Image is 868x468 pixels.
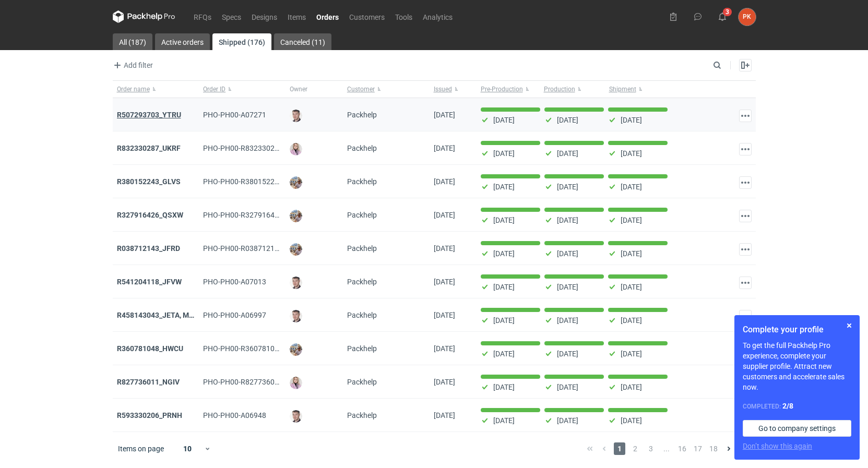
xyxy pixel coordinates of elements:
[557,416,578,425] p: [DATE]
[743,420,851,437] a: Go to company settings
[212,33,271,50] a: Shipped (176)
[155,33,210,50] a: Active orders
[217,10,246,23] a: Specs
[347,244,377,253] span: Packhelp
[739,8,756,26] figcaption: PK
[434,278,455,286] span: 18/07/2025
[117,177,181,186] strong: R380152243_GLVS
[434,311,455,319] span: 10/07/2025
[274,33,331,50] a: Canceled (11)
[493,249,515,258] p: [DATE]
[171,441,205,456] div: 10
[743,340,851,392] p: To get the full Packhelp Pro experience, complete your supplier profile. Attract new customers an...
[344,10,390,23] a: Customers
[739,277,752,289] button: Actions
[203,344,307,353] span: PHO-PH00-R360781048_HWCU
[290,343,302,356] img: Michał Palasek
[609,85,636,93] span: Shipment
[111,59,153,71] button: Add filter
[621,416,642,425] p: [DATE]
[290,277,302,289] img: Maciej Sikora
[743,401,851,412] div: Completed:
[390,10,418,23] a: Tools
[739,8,756,26] div: Paulina Kempara
[290,210,302,222] img: Michał Palasek
[557,216,578,224] p: [DATE]
[493,283,515,291] p: [DATE]
[645,442,657,455] span: 3
[117,278,182,286] a: R541204118_JFVW
[557,316,578,325] p: [DATE]
[607,81,672,98] button: Shipment
[290,410,302,423] img: Maciej Sikora
[477,81,542,98] button: Pre-Production
[199,81,286,98] button: Order ID
[557,249,578,258] p: [DATE]
[614,442,625,455] span: 1
[117,344,183,353] a: R360781048_HWCU
[481,85,523,93] span: Pre-Production
[203,211,306,219] span: PHO-PH00-R327916426_QSXW
[203,177,304,186] span: PHO-PH00-R380152243_GLVS
[203,278,266,286] span: PHO-PH00-A07013
[557,149,578,158] p: [DATE]
[557,383,578,391] p: [DATE]
[621,149,642,158] p: [DATE]
[430,81,477,98] button: Issued
[290,176,302,189] img: Michał Palasek
[676,442,688,455] span: 16
[743,441,812,451] button: Don’t show this again
[493,149,515,158] p: [DATE]
[203,378,303,386] span: PHO-PH00-R827736011_NGIV
[347,144,377,152] span: Packhelp
[708,442,719,455] span: 18
[290,85,307,93] span: Owner
[434,244,455,253] span: 18/07/2025
[739,310,752,322] button: Actions
[117,244,180,253] a: R038712143_JFRD
[739,176,752,189] button: Actions
[203,244,304,253] span: PHO-PH00-R038712143_JFRD
[739,243,752,256] button: Actions
[347,344,377,353] span: Packhelp
[434,411,455,419] span: 24/06/2025
[434,378,455,386] span: 02/07/2025
[434,85,452,93] span: Issued
[557,350,578,358] p: [DATE]
[117,411,182,419] a: R593330206_PRNH
[347,278,377,286] span: Packhelp
[117,211,183,219] a: R327916426_QSXW
[434,177,455,186] span: 03/09/2025
[290,377,302,389] img: Klaudia Wiśniewska
[692,442,704,455] span: 17
[117,144,181,152] a: R832330287_UKRF
[418,10,458,23] a: Analytics
[493,416,515,425] p: [DATE]
[621,183,642,191] p: [DATE]
[113,10,175,23] svg: Packhelp Pro
[203,411,266,419] span: PHO-PH00-A06948
[118,443,164,454] span: Items on page
[290,243,302,256] img: Michał Palasek
[493,216,515,224] p: [DATE]
[621,216,642,224] p: [DATE]
[188,10,217,23] a: RFQs
[117,111,181,119] strong: R507293703_YTRU
[117,85,150,93] span: Order name
[714,8,731,25] button: 3
[347,311,377,319] span: Packhelp
[621,249,642,258] p: [DATE]
[347,111,377,119] span: Packhelp
[117,378,180,386] strong: R827736011_NGIV
[493,316,515,325] p: [DATE]
[290,310,302,322] img: Maciej Sikora
[493,116,515,124] p: [DATE]
[739,143,752,155] button: Actions
[343,81,430,98] button: Customer
[117,311,204,319] strong: R458143043_JETA, MOCP
[290,110,302,122] img: Maciej Sikora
